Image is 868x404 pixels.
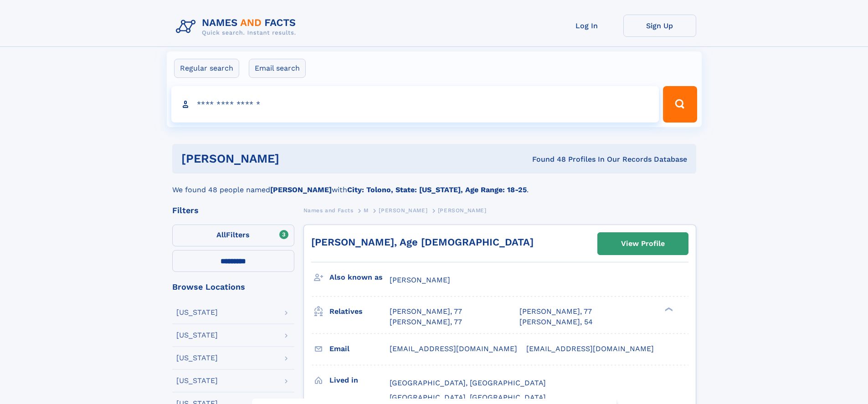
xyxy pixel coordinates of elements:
[303,205,354,216] a: Names and Facts
[329,341,390,357] h3: Email
[379,207,427,214] span: [PERSON_NAME]
[364,205,369,216] a: M
[172,225,294,246] label: Filters
[390,317,462,327] a: [PERSON_NAME], 77
[390,307,462,317] a: [PERSON_NAME], 77
[663,307,673,312] div: ❯
[270,185,332,194] b: [PERSON_NAME]
[176,332,218,339] div: [US_STATE]
[176,309,218,316] div: [US_STATE]
[172,283,294,291] div: Browse Locations
[390,344,517,353] span: [EMAIL_ADDRESS][DOMAIN_NAME]
[364,207,369,214] span: M
[311,236,534,248] a: [PERSON_NAME], Age [DEMOGRAPHIC_DATA]
[390,393,546,402] span: [GEOGRAPHIC_DATA], [GEOGRAPHIC_DATA]
[623,15,696,37] a: Sign Up
[390,276,450,284] span: [PERSON_NAME]
[181,153,406,164] h1: [PERSON_NAME]
[171,86,659,123] input: search input
[216,230,226,239] span: All
[329,373,390,388] h3: Lived in
[598,233,688,255] a: View Profile
[176,354,218,362] div: [US_STATE]
[329,270,390,285] h3: Also known as
[174,59,239,78] label: Regular search
[329,304,390,319] h3: Relatives
[172,206,294,215] div: Filters
[663,86,697,123] button: Search Button
[379,205,427,216] a: [PERSON_NAME]
[526,344,654,353] span: [EMAIL_ADDRESS][DOMAIN_NAME]
[519,307,592,317] a: [PERSON_NAME], 77
[390,378,546,387] span: [GEOGRAPHIC_DATA], [GEOGRAPHIC_DATA]
[621,233,665,254] div: View Profile
[550,15,623,37] a: Log In
[406,154,687,164] div: Found 48 Profiles In Our Records Database
[172,15,303,39] img: Logo Names and Facts
[172,174,696,195] div: We found 48 people named with .
[519,317,593,327] a: [PERSON_NAME], 54
[438,207,487,214] span: [PERSON_NAME]
[347,185,527,194] b: City: Tolono, State: [US_STATE], Age Range: 18-25
[249,59,306,78] label: Email search
[176,377,218,384] div: [US_STATE]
